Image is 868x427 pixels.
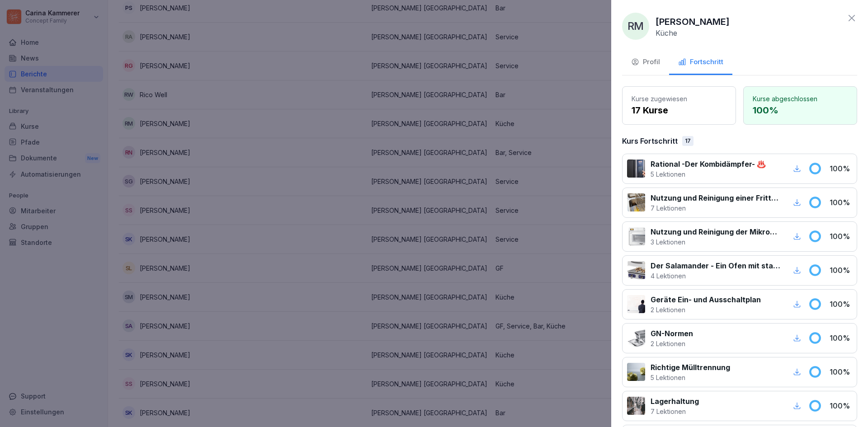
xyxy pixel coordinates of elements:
p: 100 % [830,197,852,208]
p: 5 Lektionen [651,169,766,179]
p: 100 % [830,400,852,411]
p: Rational -Der Kombidämpfer- ♨️ [651,159,766,169]
div: RM [622,13,649,40]
p: 4 Lektionen [651,271,780,281]
p: 17 Kurse [632,103,726,117]
p: 7 Lektionen [651,407,699,416]
p: Küche [656,28,677,38]
p: 100 % [753,103,848,117]
p: [PERSON_NAME] [656,15,730,28]
p: Lagerhaltung [651,396,699,407]
p: 100 % [830,299,852,310]
p: Kurse zugewiesen [632,94,726,103]
p: 5 Lektionen [651,373,730,382]
p: Geräte Ein- und Ausschaltplan [651,294,761,305]
p: 100 % [830,231,852,242]
p: Der Salamander - Ein Ofen mit starker Oberhitze [651,260,780,271]
p: 3 Lektionen [651,237,780,247]
div: Profil [631,57,660,67]
p: GN-Normen [651,328,693,339]
p: 100 % [830,366,852,377]
p: Nutzung und Reinigung einer Fritteuse [651,192,780,203]
div: 17 [682,136,693,146]
p: Kurse abgeschlossen [753,94,848,103]
p: Richtige Mülltrennung [651,362,730,373]
button: Fortschritt [669,51,732,75]
div: Fortschritt [678,57,723,67]
p: 100 % [830,265,852,276]
p: 100 % [830,333,852,343]
p: 2 Lektionen [651,339,693,348]
p: 2 Lektionen [651,305,761,314]
p: 100 % [830,163,852,174]
p: Kurs Fortschritt [622,136,678,146]
p: Nutzung und Reinigung der Mikrowelle [651,226,780,237]
p: 7 Lektionen [651,203,780,213]
button: Profil [622,51,669,75]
